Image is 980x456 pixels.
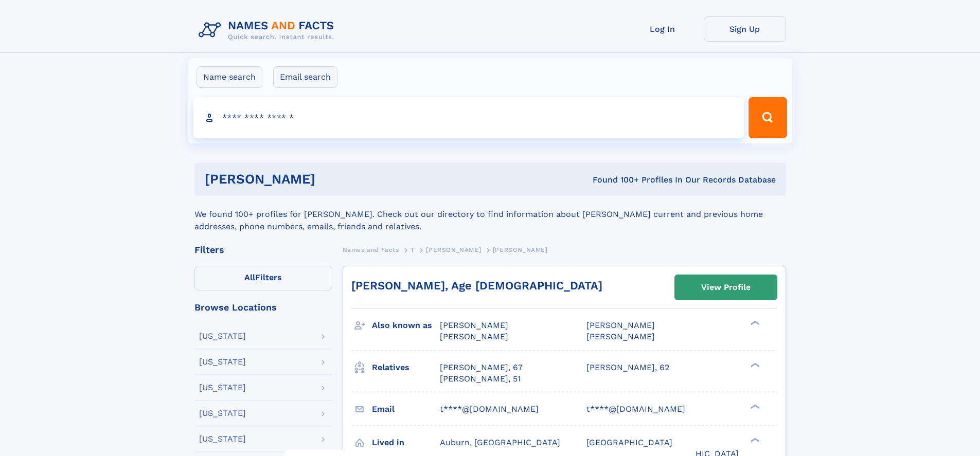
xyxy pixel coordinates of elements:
div: [US_STATE] [199,435,246,443]
div: ❯ [748,320,760,326]
span: [PERSON_NAME] [440,332,508,341]
div: ❯ [748,436,760,443]
a: [PERSON_NAME], 67 [440,362,523,373]
div: We found 100+ profiles for [PERSON_NAME]. Check out our directory to find information about [PERS... [194,196,786,233]
h3: Email [372,400,440,418]
a: [PERSON_NAME], 62 [586,362,669,373]
div: [US_STATE] [199,409,246,417]
a: Log In [621,16,704,42]
a: [PERSON_NAME], 51 [440,373,521,385]
div: Found 100+ Profiles In Our Records Database [454,174,776,186]
span: [PERSON_NAME] [586,320,655,330]
label: Email search [273,66,337,88]
span: T [411,246,415,253]
label: Name search [197,66,262,88]
a: [PERSON_NAME] [426,243,481,256]
a: Names and Facts [343,243,399,256]
div: ❯ [748,361,760,368]
input: search input [193,97,744,138]
span: All [244,272,255,282]
div: [US_STATE] [199,358,246,366]
div: [US_STATE] [199,384,246,392]
a: View Profile [675,275,777,300]
a: T [411,243,415,256]
div: ❯ [748,403,760,410]
div: [US_STATE] [199,332,246,340]
span: [GEOGRAPHIC_DATA] [586,437,672,447]
span: [PERSON_NAME] [426,246,481,253]
div: Filters [194,245,332,254]
div: Browse Locations [194,303,332,312]
span: [PERSON_NAME] [586,332,655,341]
label: Filters [194,266,332,290]
div: View Profile [701,276,751,299]
span: [PERSON_NAME] [440,320,508,330]
span: Auburn, [GEOGRAPHIC_DATA] [440,437,560,447]
img: Logo Names and Facts [194,16,343,44]
a: Sign Up [704,16,786,42]
a: [PERSON_NAME], Age [DEMOGRAPHIC_DATA] [351,279,602,292]
button: Search Button [749,97,787,138]
h3: Lived in [372,434,440,451]
h3: Also known as [372,317,440,334]
h1: [PERSON_NAME] [205,173,454,186]
span: [PERSON_NAME] [493,246,548,253]
h3: Relatives [372,359,440,376]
